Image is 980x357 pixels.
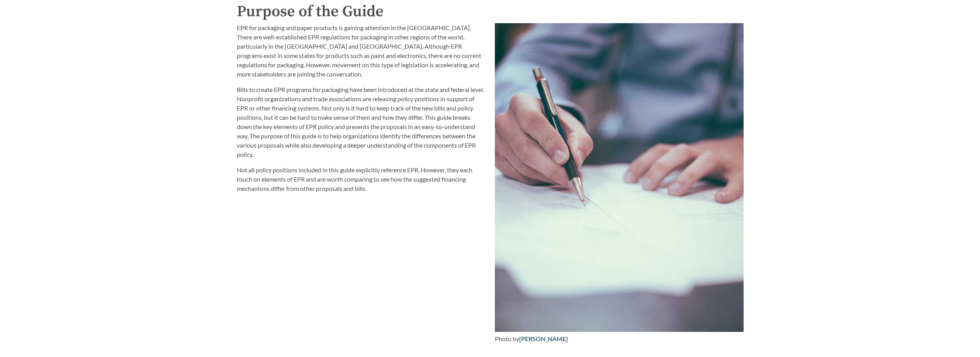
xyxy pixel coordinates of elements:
[495,334,744,343] div: Photo by
[237,23,486,79] p: EPR for packaging and paper products is gaining attention in the [GEOGRAPHIC_DATA]. There are wel...
[237,85,486,159] p: Bills to create EPR programs for packaging have been introduced at the state and federal level. N...
[519,335,568,342] a: [PERSON_NAME]
[237,165,486,193] p: Not all policy positions included in this guide explicitly reference EPR. However, they each touc...
[495,23,744,332] img: man writing on paper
